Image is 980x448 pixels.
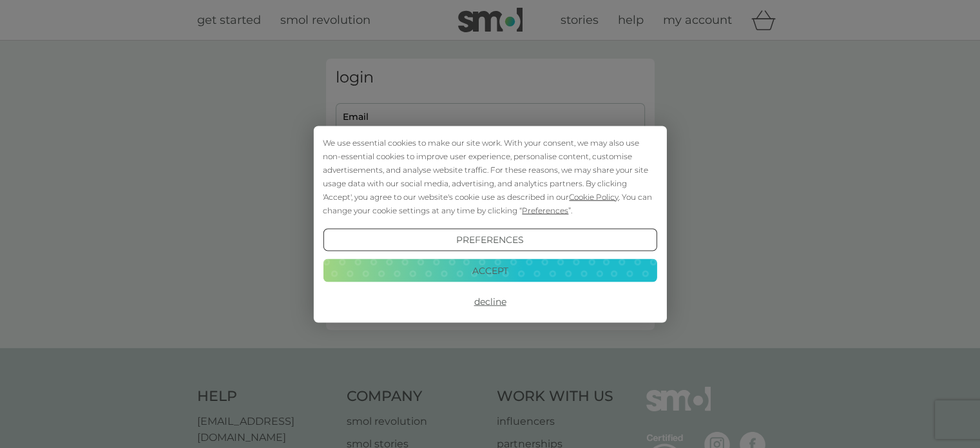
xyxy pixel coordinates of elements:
button: Accept [323,259,657,282]
button: Decline [323,290,657,313]
div: Cookie Consent Prompt [313,126,666,322]
span: Cookie Policy [569,191,619,201]
span: Preferences [522,205,568,215]
div: We use essential cookies to make our site work. With your consent, we may also use non-essential ... [323,135,657,217]
button: Preferences [323,228,657,251]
